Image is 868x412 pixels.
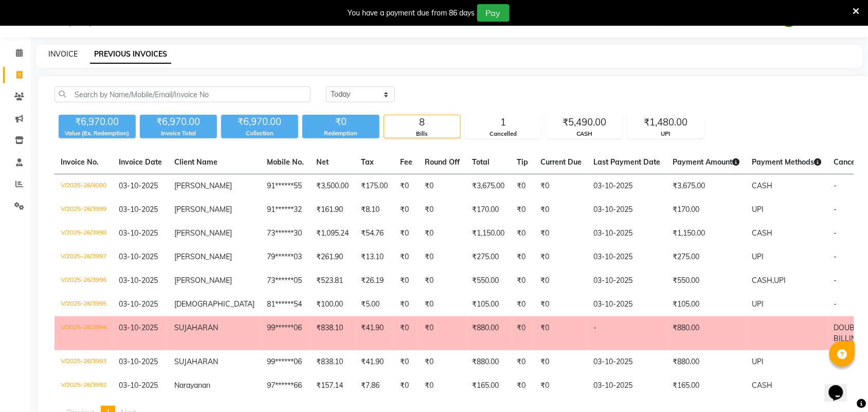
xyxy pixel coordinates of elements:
[628,130,704,138] div: UPI
[588,222,667,245] td: 03-10-2025
[394,174,419,199] td: ₹0
[419,222,466,245] td: ₹0
[534,316,588,350] td: ₹0
[534,269,588,293] td: ₹0
[59,129,136,138] div: Value (Ex. Redemption)
[119,228,158,238] span: 03-10-2025
[140,115,217,129] div: ₹6,970.00
[355,245,394,269] td: ₹13.10
[174,205,232,214] span: [PERSON_NAME]
[119,299,158,309] span: 03-10-2025
[355,316,394,350] td: ₹41.90
[588,293,667,316] td: 03-10-2025
[419,350,466,374] td: ₹0
[394,316,419,350] td: ₹0
[48,49,78,59] a: INVOICE
[355,174,394,199] td: ₹175.00
[588,316,667,350] td: -
[667,374,746,398] td: ₹165.00
[55,222,113,245] td: V/2025-26/3998
[348,8,475,19] div: You have a payment due from 86 days
[394,293,419,316] td: ₹0
[355,293,394,316] td: ₹5.00
[174,323,218,332] span: SUJAHARAN
[310,222,355,245] td: ₹1,095.24
[834,299,837,309] span: -
[394,222,419,245] td: ₹0
[355,350,394,374] td: ₹41.90
[174,181,232,190] span: [PERSON_NAME]
[628,115,704,130] div: ₹1,480.00
[119,157,162,167] span: Invoice Date
[588,350,667,374] td: 03-10-2025
[174,299,255,309] span: [DEMOGRAPHIC_DATA]
[466,269,511,293] td: ₹550.00
[667,350,746,374] td: ₹880.00
[394,245,419,269] td: ₹0
[174,157,218,167] span: Client Name
[174,381,210,390] span: Narayanan
[667,174,746,199] td: ₹3,675.00
[752,252,764,261] span: UPI
[588,374,667,398] td: 03-10-2025
[310,350,355,374] td: ₹838.10
[752,357,764,366] span: UPI
[667,245,746,269] td: ₹275.00
[55,198,113,222] td: V/2025-26/3999
[119,252,158,261] span: 03-10-2025
[511,174,534,199] td: ₹0
[119,323,158,332] span: 03-10-2025
[466,350,511,374] td: ₹880.00
[316,157,329,167] span: Net
[534,374,588,398] td: ₹0
[119,276,158,285] span: 03-10-2025
[465,130,541,138] div: Cancelled
[419,316,466,350] td: ₹0
[355,374,394,398] td: ₹7.86
[419,198,466,222] td: ₹0
[310,316,355,350] td: ₹838.10
[834,276,837,285] span: -
[534,245,588,269] td: ₹0
[834,252,837,261] span: -
[119,381,158,390] span: 03-10-2025
[310,245,355,269] td: ₹261.90
[667,293,746,316] td: ₹105.00
[511,269,534,293] td: ₹0
[472,157,490,167] span: Total
[511,198,534,222] td: ₹0
[394,350,419,374] td: ₹0
[511,374,534,398] td: ₹0
[119,181,158,190] span: 03-10-2025
[302,115,379,129] div: ₹0
[174,228,232,238] span: [PERSON_NAME]
[425,157,460,167] span: Round Off
[517,157,528,167] span: Tip
[834,228,837,238] span: -
[394,269,419,293] td: ₹0
[55,374,113,398] td: V/2025-26/3992
[534,174,588,199] td: ₹0
[466,374,511,398] td: ₹165.00
[140,129,217,138] div: Invoice Total
[588,174,667,199] td: 03-10-2025
[394,374,419,398] td: ₹0
[55,350,113,374] td: V/2025-26/3993
[534,293,588,316] td: ₹0
[55,174,113,199] td: V/2025-26/4000
[511,316,534,350] td: ₹0
[466,245,511,269] td: ₹275.00
[667,198,746,222] td: ₹170.00
[534,350,588,374] td: ₹0
[419,374,466,398] td: ₹0
[55,293,113,316] td: V/2025-26/3995
[466,316,511,350] td: ₹880.00
[834,323,863,343] span: DOUBLE BILLING
[511,350,534,374] td: ₹0
[834,205,837,214] span: -
[752,299,764,309] span: UPI
[511,245,534,269] td: ₹0
[534,222,588,245] td: ₹0
[384,115,460,130] div: 8
[774,276,786,285] span: UPI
